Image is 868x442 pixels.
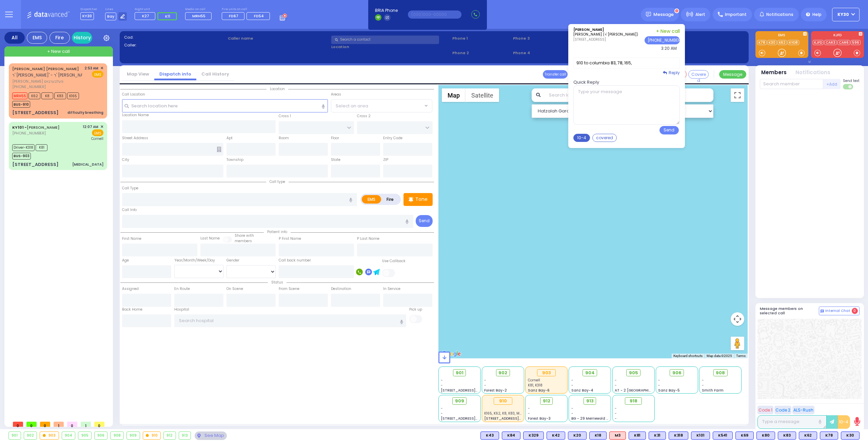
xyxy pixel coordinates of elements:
label: Fire units on call [222,7,272,12]
label: Hospital [174,307,189,312]
span: - [528,406,530,411]
span: 906 [672,370,682,376]
label: Cad: [124,35,225,40]
span: K62 [28,92,40,99]
a: Map View [122,71,154,77]
span: MRH55 [12,92,27,99]
label: Floor [331,135,339,141]
span: BG - 29 Merriewold S. [571,416,609,421]
div: K78 [820,432,838,440]
button: Map camera controls [731,312,744,326]
div: BLS [735,432,754,440]
span: Sanz Bay-5 [658,388,680,393]
span: Phone 4 [513,50,571,56]
span: K165, K62, K8, K83, MRH55 [484,411,529,416]
a: 596 [851,40,861,45]
div: Quick Reply [573,79,680,134]
img: comment-alt.png [821,310,824,313]
label: Cross 2 [357,113,371,119]
div: 903 [40,432,59,439]
p: [PERSON_NAME] (ר' [PERSON_NAME]) [573,32,638,37]
button: 10-4 [573,134,590,142]
button: Code 2 [774,406,791,414]
span: - [441,411,443,416]
label: Age [122,258,129,263]
div: [STREET_ADDRESS] [12,161,59,168]
div: BLS [523,432,544,440]
span: 908 [716,370,725,376]
label: Location Name [122,112,149,118]
button: [PHONE_NUMBER] [645,36,680,44]
a: History [72,32,92,44]
div: K43 [480,432,499,440]
span: Bay [105,13,116,20]
div: 908 [111,432,123,439]
span: Phone 1 [452,36,511,41]
button: Show satellite imagery [466,88,499,102]
div: BLS [547,432,565,440]
label: Call Location [122,92,145,97]
div: K69 [735,432,754,440]
div: Fire [50,32,70,44]
span: Call type [266,179,289,184]
button: Transfer call [543,70,568,79]
button: Notifications [795,69,830,77]
span: 909 [455,398,464,404]
span: 0 [94,422,104,427]
div: 913 [179,432,191,439]
span: Internal Chat [825,309,850,313]
label: Caller: [124,42,225,48]
label: Street Address [122,135,148,141]
a: K78 [757,40,767,45]
span: Reply [669,70,680,76]
span: 902 [498,370,507,376]
label: EMS [362,195,381,204]
div: 904 [62,432,75,439]
span: Phone 2 [452,50,511,56]
span: K165 [67,92,79,99]
label: Caller name [228,36,329,41]
span: 0 [852,308,858,314]
div: BLS [756,432,775,440]
span: - [658,378,660,383]
a: K62 [777,40,787,45]
img: Logo [27,10,72,19]
label: P Last Name [357,236,379,241]
h5: Message members on selected call [760,307,819,315]
span: 0 [40,422,50,427]
label: Use Callback [382,258,406,264]
div: BLS [691,432,710,440]
div: [STREET_ADDRESS] [573,37,638,42]
span: KY101 - [12,125,27,130]
label: En Route [174,286,190,292]
span: Message [653,11,674,18]
button: Message [719,70,746,79]
div: 909 [127,432,140,439]
a: Dispatch info [154,71,196,77]
span: - [441,378,443,383]
span: KY30 [80,12,94,20]
div: K101 [691,432,710,440]
label: Township [226,157,243,163]
div: K541 [713,432,733,440]
span: K11 [165,14,170,19]
label: ZIP [383,157,388,163]
div: Year/Month/Week/Day [174,258,223,263]
label: EMS [755,34,808,38]
a: CAR6 [837,40,850,45]
a: CAR3 [824,40,837,45]
div: K18 [589,432,607,440]
div: 902 [24,432,37,439]
label: Areas [331,92,341,97]
span: 2:53 AM [84,66,98,71]
input: (000)000-00000 [408,10,461,19]
button: 3:20 AM [658,44,680,52]
span: 918 [630,398,637,404]
div: ALS [609,432,626,440]
span: AT - 2 [GEOGRAPHIC_DATA] [615,388,665,393]
span: - [484,378,486,383]
label: Back Home [122,307,142,312]
span: K81, K318 [528,383,542,388]
label: KJFD [811,34,864,38]
div: K83 [778,432,796,440]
